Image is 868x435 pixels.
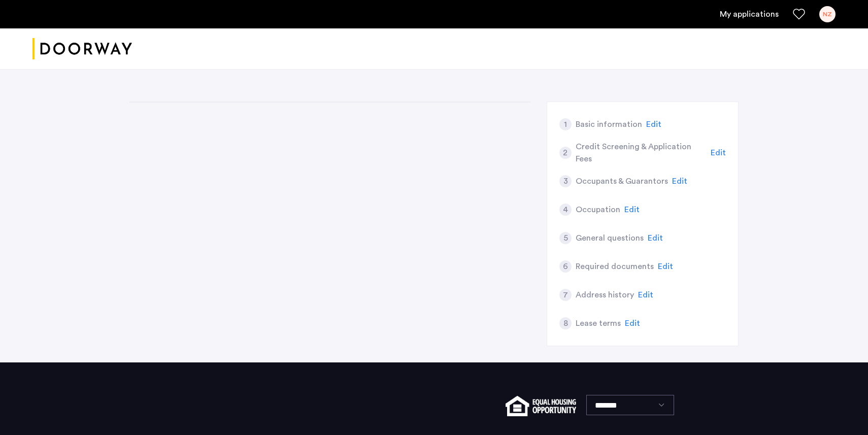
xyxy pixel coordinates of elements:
[576,260,654,273] h5: Required documents
[559,289,572,301] div: 7
[646,120,661,128] span: Edit
[576,289,634,301] h5: Address history
[586,395,674,415] select: Language select
[576,141,707,165] h5: Credit Screening & Application Fees
[576,232,644,244] h5: General questions
[638,291,653,299] span: Edit
[506,396,576,416] img: equal-housing.png
[559,232,572,244] div: 5
[711,149,726,157] span: Edit
[625,319,640,327] span: Edit
[32,30,132,68] a: Cazamio logo
[559,317,572,329] div: 8
[559,204,572,216] div: 4
[576,204,620,216] h5: Occupation
[793,8,805,20] a: Favorites
[658,262,673,271] span: Edit
[819,6,836,22] div: NZ
[648,234,663,242] span: Edit
[576,118,642,130] h5: Basic information
[624,206,640,214] span: Edit
[32,30,132,68] img: logo
[559,175,572,187] div: 3
[672,177,687,185] span: Edit
[576,175,668,187] h5: Occupants & Guarantors
[559,118,572,130] div: 1
[559,147,572,159] div: 2
[576,317,621,329] h5: Lease terms
[720,8,779,20] a: My application
[559,260,572,273] div: 6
